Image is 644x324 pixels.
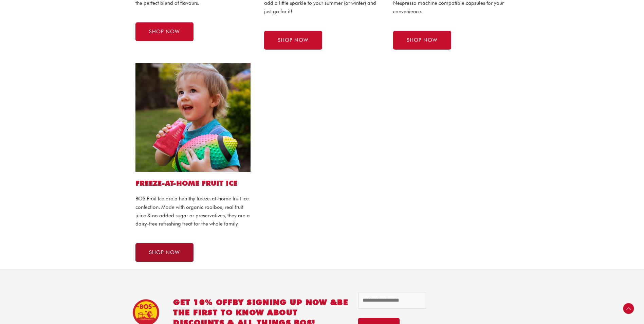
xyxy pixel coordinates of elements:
span: SHOP NOW [149,250,180,255]
span: SHOP NOW [149,29,180,34]
img: Cherry_Ice Bosbrands [135,63,251,172]
span: SHOP NOW [278,38,309,43]
a: SHOP NOW [135,22,194,41]
a: SHOP NOW [393,31,451,50]
h2: FREEZE-AT-HOME FRUIT ICE [135,179,251,188]
a: SHOP NOW [264,31,322,50]
span: BY SIGNING UP NOW & [233,298,337,307]
p: BOS Fruit Ice are a healthy freeze-at-home fruit ice confection. Made with organic rooibos, real ... [135,195,251,228]
span: SHOP NOW [407,38,438,43]
a: SHOP NOW [135,243,194,262]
